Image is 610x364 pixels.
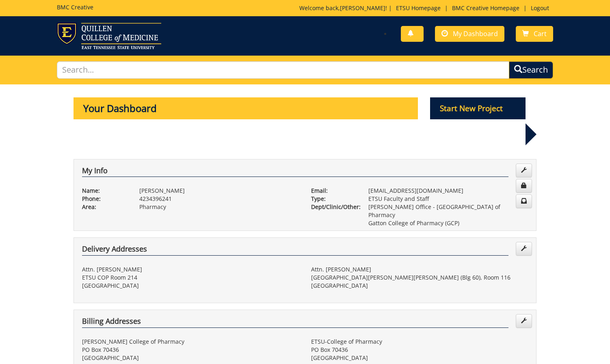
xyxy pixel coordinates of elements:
p: [GEOGRAPHIC_DATA] [82,282,299,290]
p: PO Box 70436 [82,346,299,354]
a: ETSU Homepage [392,4,445,12]
p: [GEOGRAPHIC_DATA][PERSON_NAME][PERSON_NAME] (Blg 60), Room 116 [311,274,528,282]
h4: My Info [82,167,508,177]
a: Edit Addresses [516,242,532,256]
p: 4234396241 [139,195,299,203]
a: Change Communication Preferences [516,194,532,208]
p: [PERSON_NAME] College of Pharmacy [82,338,299,346]
span: Cart [534,29,547,38]
p: [EMAIL_ADDRESS][DOMAIN_NAME] [368,187,528,195]
p: ETSU COP Room 214 [82,274,299,282]
p: Type: [311,195,356,203]
a: [PERSON_NAME] [340,4,385,12]
p: Pharmacy [139,203,299,211]
p: Start New Project [430,97,526,119]
a: Start New Project [430,105,526,113]
p: [PERSON_NAME] [139,187,299,195]
a: Logout [527,4,553,12]
p: Attn. [PERSON_NAME] [82,265,299,274]
a: Change Password [516,179,532,193]
h4: Delivery Addresses [82,245,508,256]
p: Name: [82,187,127,195]
a: My Dashboard [435,26,504,42]
p: ETSU-College of Pharmacy [311,338,528,346]
p: ETSU Faculty and Staff [368,195,528,203]
img: ETSU logo [57,23,161,49]
p: [GEOGRAPHIC_DATA] [311,354,528,362]
span: My Dashboard [453,29,498,38]
input: Search... [57,61,509,79]
p: PO Box 70436 [311,346,528,354]
p: Phone: [82,195,127,203]
a: Edit Info [516,164,532,177]
p: Attn. [PERSON_NAME] [311,265,528,274]
a: Cart [516,26,553,42]
h5: BMC Creative [57,4,93,10]
p: [GEOGRAPHIC_DATA] [311,282,528,290]
p: Your Dashboard [74,97,418,119]
p: Email: [311,187,356,195]
p: Area: [82,203,127,211]
p: [GEOGRAPHIC_DATA] [82,354,299,362]
p: Gatton College of Pharmacy (GCP) [368,219,528,227]
p: [PERSON_NAME] Office - [GEOGRAPHIC_DATA] of Pharmacy [368,203,528,219]
p: Dept/Clinic/Other: [311,203,356,211]
a: BMC Creative Homepage [448,4,523,12]
a: Edit Addresses [516,314,532,328]
button: Search [509,61,553,79]
p: Welcome back, ! | | | [299,4,553,12]
h4: Billing Addresses [82,317,508,328]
